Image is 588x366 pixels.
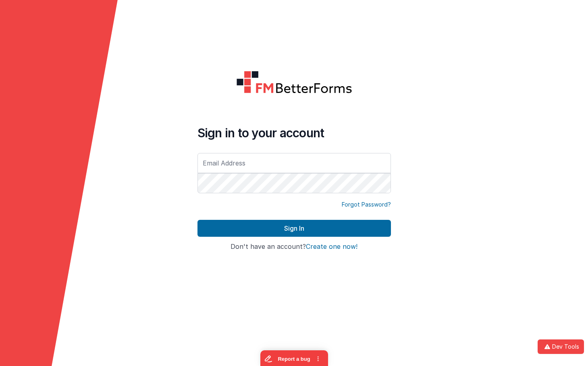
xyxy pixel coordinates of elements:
button: Create one now! [306,243,357,250]
button: Sign In [197,220,391,237]
a: Forgot Password? [342,201,391,209]
h4: Don't have an account? [197,243,391,250]
h4: Sign in to your account [197,126,391,140]
input: Email Address [197,153,391,173]
button: Dev Tools [538,339,584,354]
